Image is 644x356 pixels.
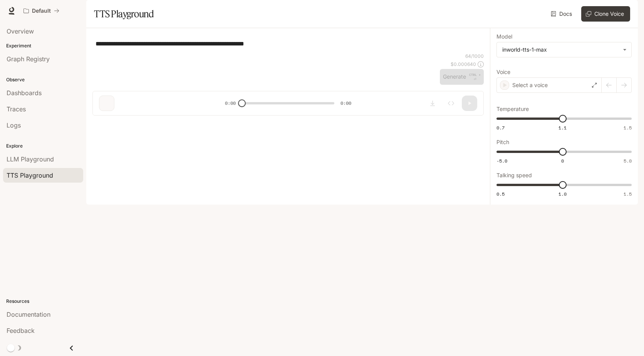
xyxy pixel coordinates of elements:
[465,53,484,59] p: 64 / 1000
[32,8,51,14] p: Default
[496,124,505,131] span: 0.7
[561,158,564,164] span: 0
[496,69,510,75] p: Voice
[496,139,509,145] p: Pitch
[496,106,529,112] p: Temperature
[512,81,548,89] p: Select a voice
[497,42,631,57] div: inworld-tts-1-max
[496,191,505,197] span: 0.5
[451,61,476,67] p: $ 0.000640
[624,124,632,131] span: 1.5
[502,46,619,54] div: inworld-tts-1-max
[581,6,630,22] button: Clone Voice
[558,191,567,197] span: 1.0
[496,34,512,39] p: Model
[94,6,154,22] h1: TTS Playground
[558,124,567,131] span: 1.1
[20,3,63,18] button: All workspaces
[496,158,507,164] span: -5.0
[624,158,632,164] span: 5.0
[549,6,575,22] a: Docs
[624,191,632,197] span: 1.5
[496,173,532,178] p: Talking speed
